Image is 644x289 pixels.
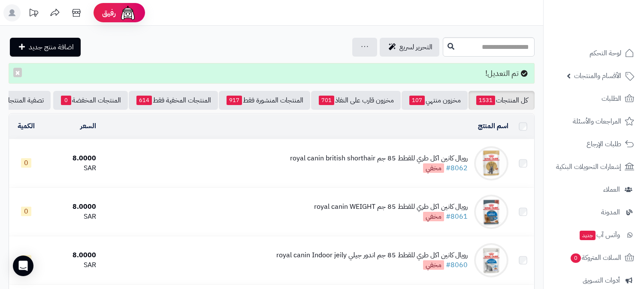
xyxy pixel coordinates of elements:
img: ai-face.png [119,4,136,21]
div: SAR [47,163,96,173]
a: كل المنتجات1531 [469,91,535,110]
a: مخزون منتهي107 [402,91,468,110]
a: المراجعات والأسئلة [549,111,639,132]
span: الأقسام والمنتجات [574,70,621,82]
span: 0 [571,253,581,263]
a: تحديثات المنصة [23,4,44,24]
img: رويال كانين اكل طري للقطط 85 جم royal canin british shorthair [474,146,508,181]
span: لوحة التحكم [590,47,621,59]
div: 8.0000 [47,154,96,163]
a: المنتجات المخفية فقط614 [129,91,218,110]
span: تصفية المنتجات [3,95,44,105]
span: المراجعات والأسئلة [573,115,621,127]
a: التحرير لسريع [380,38,439,57]
a: إشعارات التحويلات البنكية [549,157,639,177]
span: مخفي [423,212,444,221]
div: رويال كانين اكل طري للقطط 85 جم royal canin british shorthair [290,154,468,163]
span: 0 [21,158,31,168]
span: وآتس آب [579,229,620,241]
span: الطلبات [602,93,621,105]
a: #8061 [446,211,468,222]
a: #8060 [446,260,468,270]
span: إشعارات التحويلات البنكية [556,161,621,173]
a: المنتجات المخفضة0 [53,91,128,110]
span: السلات المتروكة [570,252,621,264]
img: رويال كانين اكل طري للقطط 85 جم اندور جيلي royal canin Indoor jeily [474,243,508,277]
button: × [13,68,22,77]
span: مخفي [423,260,444,270]
a: طلبات الإرجاع [549,134,639,154]
span: 917 [227,96,242,105]
a: المنتجات المنشورة فقط917 [219,91,310,110]
a: السلات المتروكة0 [549,247,639,268]
span: جديد [580,231,596,240]
a: العملاء [549,179,639,200]
span: اضافة منتج جديد [29,42,74,52]
a: اضافة منتج جديد [10,38,81,57]
div: Open Intercom Messenger [13,256,33,276]
span: طلبات الإرجاع [587,138,621,150]
div: تم التعديل! [9,63,535,84]
a: اسم المنتج [478,121,508,131]
a: مخزون قارب على النفاذ701 [311,91,401,110]
a: لوحة التحكم [549,43,639,63]
span: التحرير لسريع [399,42,432,52]
span: 107 [409,96,425,105]
a: السعر [80,121,96,131]
span: أدوات التسويق [583,274,620,286]
a: الطلبات [549,88,639,109]
div: رويال كانين اكل طري للقطط 85 جم اندور جيلي royal canin Indoor jeily [276,250,468,260]
div: SAR [47,212,96,222]
div: رويال كانين اكل طري للقطط 85 جم royal canin WEIGHT [314,202,468,212]
a: الكمية [18,121,35,131]
span: مخفي [423,163,444,173]
span: 0 [21,207,31,216]
img: logo-2.png [586,20,636,38]
div: 8.0000 [47,250,96,260]
a: #8062 [446,163,468,173]
span: 701 [319,96,334,105]
a: المدونة [549,202,639,223]
img: رويال كانين اكل طري للقطط 85 جم royal canin WEIGHT [474,195,508,229]
div: SAR [47,260,96,270]
span: 1531 [476,96,495,105]
a: وآتس آبجديد [549,225,639,245]
div: 8.0000 [47,202,96,212]
span: رفيق [102,8,116,18]
span: العملاء [603,184,620,196]
span: 614 [136,96,152,105]
span: 0 [61,96,71,105]
span: المدونة [601,206,620,218]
